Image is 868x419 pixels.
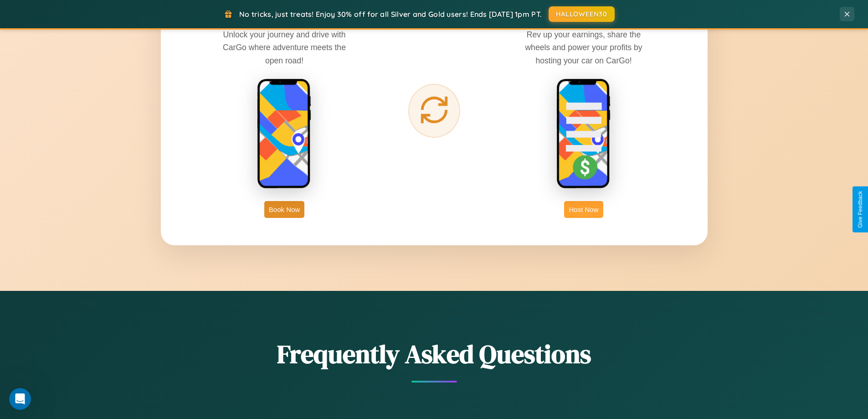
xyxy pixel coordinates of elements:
[556,78,611,190] img: host phone
[564,201,603,218] button: Host Now
[239,10,542,19] span: No tricks, just treats! Enjoy 30% off for all Silver and Gold users! Ends [DATE] 1pm PT.
[549,6,615,22] button: HALLOWEEN30
[264,201,304,218] button: Book Now
[9,388,31,410] iframe: Intercom live chat
[515,28,652,67] p: Rev up your earnings, share the wheels and power your profits by hosting your car on CarGo!
[216,28,353,67] p: Unlock your journey and drive with CarGo where adventure meets the open road!
[257,78,312,190] img: rent phone
[161,336,708,372] h2: Frequently Asked Questions
[857,191,863,228] div: Give Feedback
